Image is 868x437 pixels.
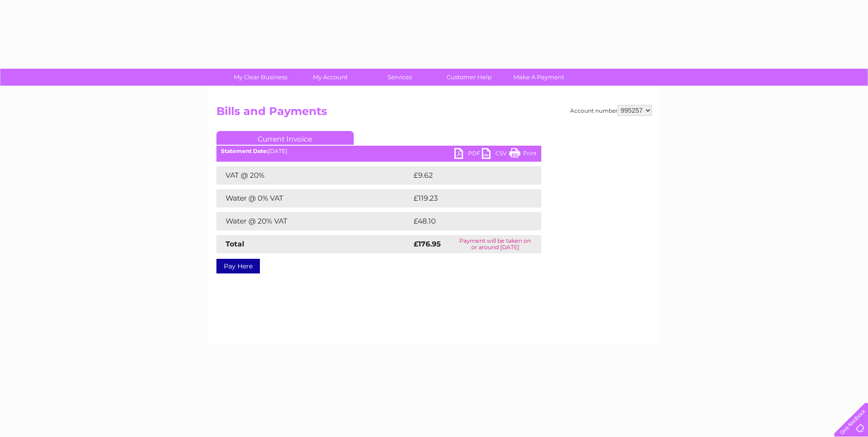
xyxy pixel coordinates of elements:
[411,189,523,208] td: £119.23
[411,166,520,185] td: £9.62
[226,240,244,248] strong: Total
[570,105,652,116] div: Account number
[216,131,354,145] a: Current Invoice
[216,259,260,273] a: Pay Here
[501,69,577,86] a: Make A Payment
[431,69,507,86] a: Customer Help
[216,166,411,185] td: VAT @ 20%
[216,212,411,230] td: Water @ 20% VAT
[216,105,652,122] h2: Bills and Payments
[292,69,368,86] a: My Account
[216,148,541,154] div: [DATE]
[509,148,537,161] a: Print
[454,148,482,161] a: PDF
[221,147,268,154] b: Statement Date:
[482,148,509,161] a: CSV
[414,240,441,248] strong: £176.95
[223,69,298,86] a: My Clear Business
[216,189,411,208] td: Water @ 0% VAT
[411,212,522,230] td: £48.10
[449,235,541,253] td: Payment will be taken on or around [DATE]
[362,69,437,86] a: Services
